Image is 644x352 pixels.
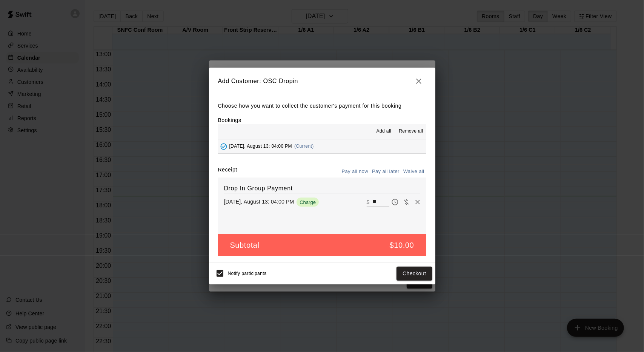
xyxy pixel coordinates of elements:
p: [DATE], August 13: 04:00 PM [224,198,294,205]
h5: Subtotal [230,240,260,250]
h5: $10.00 [390,240,414,250]
span: Add all [377,128,392,135]
button: Pay all now [340,166,370,178]
button: Waive all [401,166,426,178]
p: $ [367,198,370,206]
span: Waive payment [401,198,412,205]
span: Remove all [399,128,423,135]
p: Choose how you want to collect the customer's payment for this booking [218,101,426,111]
span: Charge [297,199,319,205]
button: Pay all later [370,166,401,178]
button: Add all [372,125,396,137]
button: Added - Collect Payment [218,141,229,152]
button: Added - Collect Payment[DATE], August 13: 04:00 PM(Current) [218,139,426,153]
span: [DATE], August 13: 04:00 PM [229,144,292,149]
h6: Drop In Group Payment [224,184,420,193]
button: Remove all [396,125,426,137]
label: Bookings [218,117,241,123]
button: Remove [412,196,423,208]
h2: Add Customer: OSC Dropin [209,68,435,95]
button: Checkout [397,267,432,281]
span: Notify participants [228,271,267,276]
span: Pay later [389,198,401,205]
span: (Current) [294,144,314,149]
label: Receipt [218,166,237,178]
